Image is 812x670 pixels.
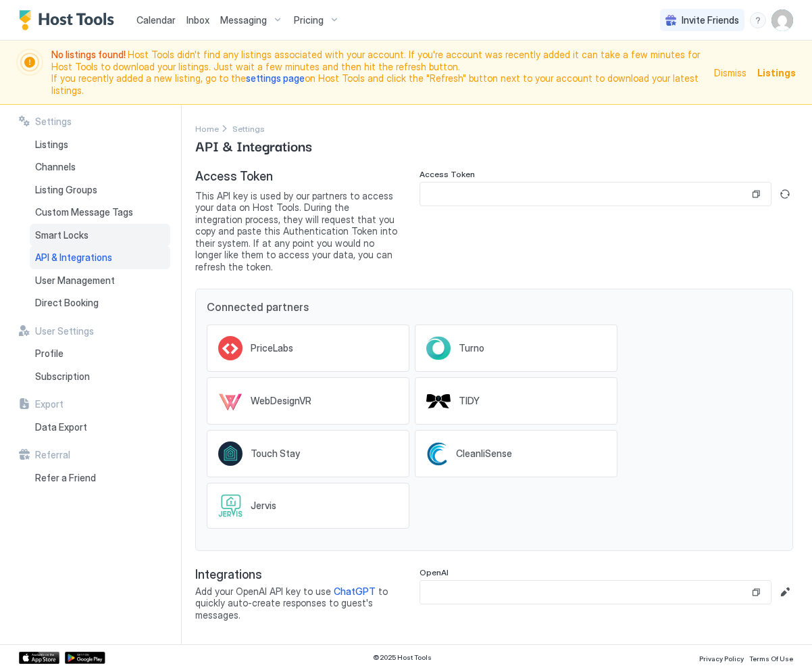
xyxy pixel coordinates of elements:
span: Settings [232,124,265,134]
a: Host Tools Logo [19,10,120,30]
span: Channels [35,161,76,173]
a: Data Export [30,416,170,439]
span: Add your OpenAI API key to use to quickly auto-create responses to guest's messages. [195,585,398,621]
span: CleanliSense [456,448,512,460]
a: ChatGPT [334,585,376,597]
a: WebDesignVR [207,377,409,425]
div: Listings [757,66,796,80]
a: Listings [30,133,170,156]
span: Turno [459,342,484,354]
div: User profile [771,9,793,31]
a: App Store [19,652,59,664]
a: Profile [30,342,170,365]
a: Terms Of Use [749,650,793,665]
a: CleanliSense [415,430,617,477]
span: This API key is used by our partners to access your data on Host Tools. During the integration pr... [195,190,398,273]
span: © 2025 Host Tools [373,653,432,662]
input: Input Field [420,183,749,206]
span: Calendar [136,14,176,26]
span: Export [35,398,64,410]
span: User Management [35,274,115,287]
a: Channels [30,155,170,178]
span: Refer a Friend [35,472,96,484]
span: Touch Stay [251,448,300,460]
a: Custom Message Tags [30,201,170,224]
a: User Management [30,269,170,292]
a: Subscription [30,365,170,388]
div: Breadcrumb [195,121,219,135]
span: No listings found! [51,49,128,60]
a: Turno [415,325,617,372]
input: Input Field [420,581,749,604]
span: Integrations [195,567,398,583]
span: WebDesignVR [251,395,311,407]
div: Dismiss [714,66,746,80]
span: Subscription [35,370,90,383]
span: Smart Locks [35,229,88,241]
span: User Settings [35,325,94,337]
span: Inbox [186,14,209,26]
span: Home [195,124,219,134]
a: settings page [246,72,305,84]
iframe: Intercom live chat [14,624,46,656]
button: Generate new token [777,186,793,202]
span: Jervis [251,500,276,512]
button: Copy [749,187,763,201]
span: Privacy Policy [699,654,744,663]
div: menu [750,12,766,28]
span: API & Integrations [195,135,312,155]
span: PriceLabs [251,342,293,354]
a: Calendar [136,13,176,27]
a: Jervis [207,483,409,529]
a: Smart Locks [30,224,170,247]
a: Touch Stay [207,430,409,477]
a: API & Integrations [30,246,170,269]
span: Messaging [220,14,267,26]
span: Terms Of Use [749,654,793,663]
span: Connected partners [207,300,782,314]
span: TIDY [459,395,480,407]
span: Profile [35,348,64,360]
span: Access Token [420,169,475,179]
span: Direct Booking [35,297,99,309]
a: Settings [232,121,265,135]
span: Listings [35,139,68,151]
span: Custom Message Tags [35,206,133,218]
span: Settings [35,116,72,128]
a: Inbox [186,13,209,27]
span: Listing Groups [35,184,97,196]
a: TIDY [415,377,617,425]
span: Data Export [35,421,87,433]
span: Referral [35,449,70,461]
button: Edit [777,584,793,600]
span: OpenAI [420,567,449,577]
a: Privacy Policy [699,650,744,665]
span: Access Token [195,169,398,185]
a: Google Play Store [65,652,105,664]
span: Host Tools didn't find any listings associated with your account. If you're account was recently ... [51,49,706,96]
div: Breadcrumb [232,121,265,135]
a: Listing Groups [30,178,170,201]
button: Copy [749,585,763,599]
a: Home [195,121,219,135]
span: API & Integrations [35,252,112,264]
span: Pricing [294,14,324,26]
a: PriceLabs [207,325,409,372]
a: Refer a Friend [30,466,170,489]
span: Invite Friends [682,14,739,26]
a: Direct Booking [30,291,170,314]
